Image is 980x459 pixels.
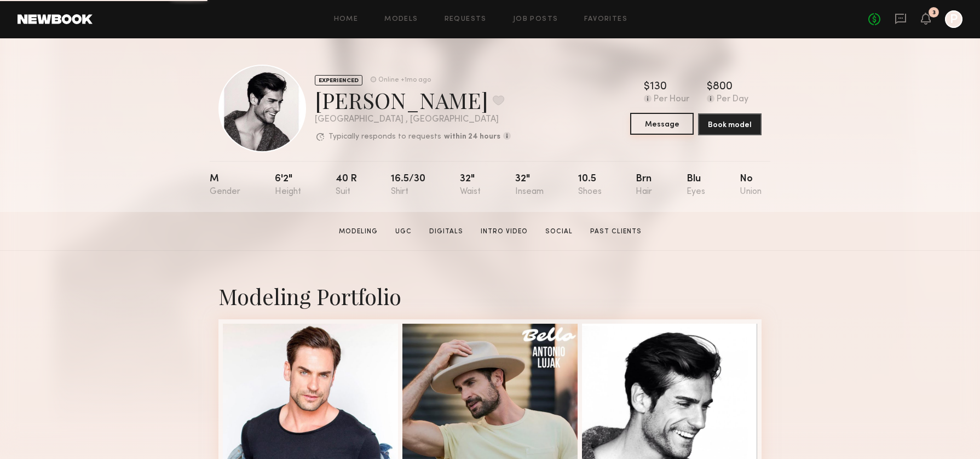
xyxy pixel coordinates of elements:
[687,174,705,197] div: Blu
[476,227,532,237] a: Intro Video
[932,10,936,16] div: 3
[515,174,544,197] div: 32"
[717,95,748,105] div: Per Day
[210,174,240,197] div: M
[713,82,733,93] div: 800
[586,227,646,237] a: Past Clients
[384,16,418,23] a: Models
[630,113,694,135] button: Message
[445,16,487,23] a: Requests
[636,174,652,197] div: Brn
[698,113,762,135] button: Book model
[334,16,359,23] a: Home
[315,85,511,114] div: [PERSON_NAME]
[425,227,468,237] a: Digitals
[335,227,382,237] a: Modeling
[707,82,713,93] div: $
[945,10,962,28] a: P
[336,174,357,197] div: 40 r
[391,174,425,197] div: 16.5/30
[584,16,627,23] a: Favorites
[444,133,500,141] b: within 24 hours
[644,82,650,93] div: $
[654,95,689,105] div: Per Hour
[315,115,511,124] div: [GEOGRAPHIC_DATA] , [GEOGRAPHIC_DATA]
[275,174,301,197] div: 6'2"
[218,282,762,311] div: Modeling Portfolio
[460,174,481,197] div: 32"
[391,227,416,237] a: UGC
[578,174,602,197] div: 10.5
[541,227,577,237] a: Social
[315,75,362,85] div: EXPERIENCED
[650,82,667,93] div: 130
[740,174,762,197] div: No
[378,77,431,84] div: Online +1mo ago
[328,133,441,141] p: Typically responds to requests
[513,16,558,23] a: Job Posts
